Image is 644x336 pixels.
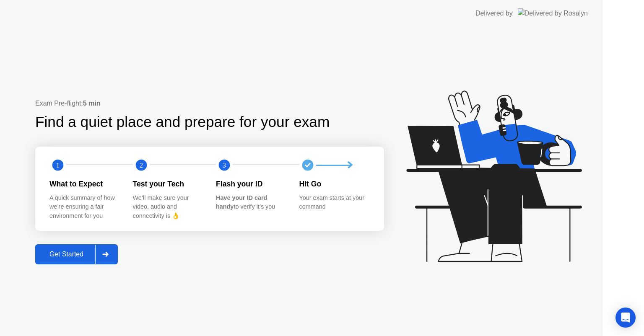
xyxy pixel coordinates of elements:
[299,178,369,189] div: Hit Go
[475,8,513,18] div: Delivered by
[49,194,119,221] div: A quick summary of how we’re ensuring a fair environment for you
[216,194,286,212] div: to verify it’s you
[133,194,203,221] div: We’ll make sure your video, audio and connectivity is 👌
[38,251,95,258] div: Get Started
[223,161,226,169] text: 3
[35,111,331,133] div: Find a quiet place and prepare for your exam
[35,98,384,109] div: Exam Pre-flight:
[133,178,203,189] div: Test your Tech
[216,178,286,189] div: Flash your ID
[518,8,588,18] img: Delivered by Rosalyn
[56,161,60,169] text: 1
[299,194,369,212] div: Your exam starts at your command
[615,308,636,328] div: Open Intercom Messenger
[139,161,143,169] text: 2
[35,244,118,264] button: Get Started
[83,100,101,107] b: 5 min
[49,178,119,189] div: What to Expect
[216,194,267,210] b: Have your ID card handy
